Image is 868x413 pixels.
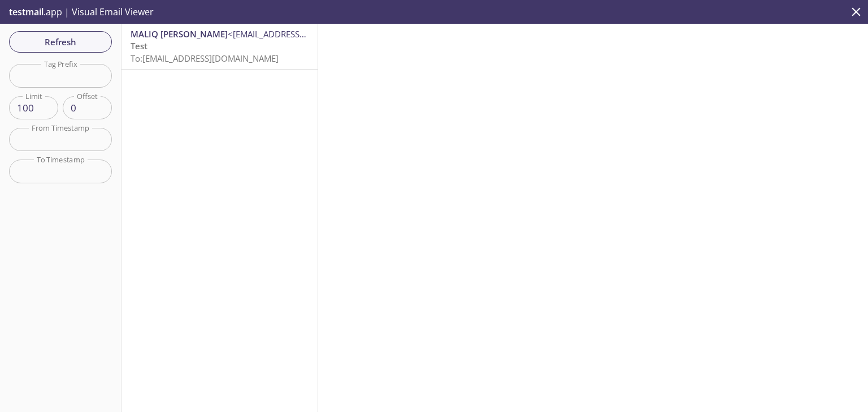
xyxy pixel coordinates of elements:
[18,35,103,49] span: Refresh
[9,31,112,53] button: Refresh
[9,6,44,18] span: testmail
[228,28,374,40] span: <[EMAIL_ADDRESS][DOMAIN_NAME]>
[121,24,318,69] div: MALIQ [PERSON_NAME]<[EMAIL_ADDRESS][DOMAIN_NAME]>TestTo:[EMAIL_ADDRESS][DOMAIN_NAME]
[131,28,228,40] span: MALIQ [PERSON_NAME]
[131,40,147,51] span: Test
[131,53,279,64] span: To: [EMAIL_ADDRESS][DOMAIN_NAME]
[121,24,318,70] nav: emails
